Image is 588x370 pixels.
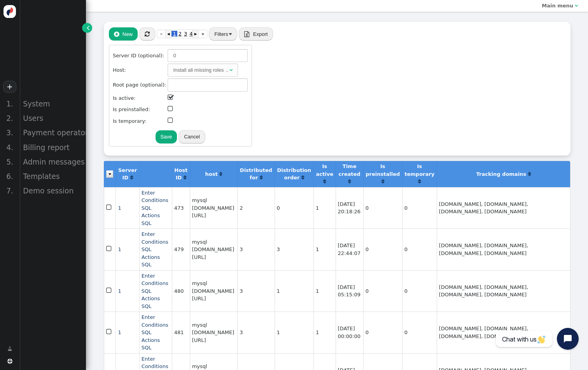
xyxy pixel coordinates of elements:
img: loading.gif [225,68,229,72]
td: 481 [172,312,190,353]
b: host [205,171,218,177]
td: [DATE] 20:18:26 [336,187,363,229]
b: Host ID [174,167,187,181]
td: 0 [402,312,437,353]
button:  Export [239,27,273,41]
td: Is active: [112,93,166,103]
a: 1 [118,288,121,294]
span:  [244,31,249,37]
div: Install all missing roles [173,66,224,74]
b: Main menu [542,3,573,9]
a: Actions SQL [142,254,160,268]
a: ▸ [192,30,198,38]
span: Click to sort [260,175,262,180]
td: 1 [313,187,335,229]
b: Distribution order [277,167,311,181]
span:  [106,286,113,296]
img: icon_dropdown_trigger.png [106,170,113,178]
td: 1 [313,312,335,353]
td: 0 [402,187,437,229]
a:  [348,179,351,184]
a: Enter [142,190,155,196]
a:  [260,175,262,181]
a: 1 [118,246,121,252]
span: Click to sort [528,172,531,177]
a: « [157,30,166,38]
td: 0 [363,270,402,312]
div: Demo session [19,184,86,198]
td: 0 [363,312,402,353]
td: [DOMAIN_NAME], [DOMAIN_NAME], [DOMAIN_NAME], [DOMAIN_NAME] [437,228,570,270]
td: mysql [DOMAIN_NAME][URL] [190,270,238,312]
b: Server ID [118,167,137,181]
td: [DOMAIN_NAME], [DOMAIN_NAME], [DOMAIN_NAME], [DOMAIN_NAME] [437,312,570,353]
a:  [2,342,17,356]
div: Payment operators [19,126,86,140]
span: 4 [188,31,194,37]
td: 1 [275,312,314,353]
a: » [198,30,207,38]
a: 1 [118,329,121,335]
a:  [130,175,133,181]
span: Click to sort [323,179,326,184]
div: Templates [19,169,86,184]
span: 3 [183,31,188,37]
a: Enter [142,356,155,362]
a: Conditions SQL [142,280,168,294]
span:  [7,359,12,364]
img: logo-icon.svg [3,5,16,18]
td: 3 [275,228,314,270]
span: Click to sort [301,175,304,180]
td: 3 [237,312,274,353]
div: System [19,97,86,111]
a:  [82,23,92,33]
a: Conditions SQL [142,239,168,253]
td: 1 [313,270,335,312]
b: Is active [316,163,333,177]
span:  [114,31,119,37]
a:  [323,179,326,184]
td: 0 [275,187,314,229]
div: Users [19,111,86,126]
span: Click to sort [418,179,421,184]
span: Click to sort [130,175,133,180]
span:  [575,3,578,8]
td: [DATE] 05:15:09 [336,270,363,312]
td: Server ID (optional): [112,49,166,63]
img: trigger_black.png [229,33,232,35]
span:  [168,116,174,126]
button:  [139,27,155,41]
a: ◂ [166,30,171,38]
td: 3 [237,270,274,312]
div: Billing report [19,140,86,155]
a: Enter [142,314,155,320]
td: 1 [275,270,314,312]
span: Click to sort [184,175,186,180]
td: 0 [402,228,437,270]
a: 1 [118,205,121,211]
a: Enter [142,231,155,237]
a: Actions SQL [142,212,160,226]
td: [DOMAIN_NAME], [DOMAIN_NAME], [DOMAIN_NAME], [DOMAIN_NAME] [437,270,570,312]
span:  [106,203,113,212]
span:  [168,104,174,114]
td: [DATE] 22:44:07 [336,228,363,270]
td: [DOMAIN_NAME], [DOMAIN_NAME], [DOMAIN_NAME], [DOMAIN_NAME] [437,187,570,229]
a:  [301,175,304,181]
button: Cancel [178,130,205,143]
span: Click to sort [219,172,222,177]
a: Conditions SQL [142,322,168,336]
a: Conditions SQL [142,197,168,211]
span:  [106,244,113,254]
td: 479 [172,228,190,270]
td: 3 [237,228,274,270]
span:  [229,67,233,73]
button: New [109,27,138,41]
span: Click to sort [348,179,351,184]
span: 2 [177,31,183,37]
a: Actions SQL [142,337,160,351]
a:  [381,179,384,184]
